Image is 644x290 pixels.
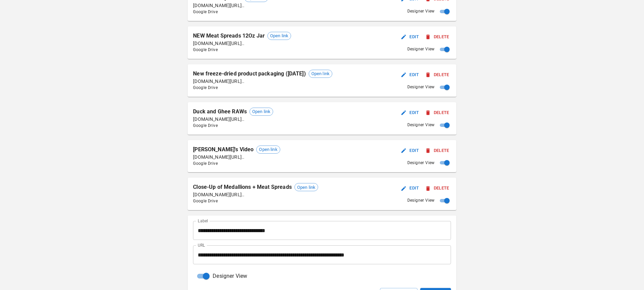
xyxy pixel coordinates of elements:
[193,78,332,85] p: [DOMAIN_NAME][URL]..
[268,32,291,39] span: Open link
[267,32,291,40] div: Open link
[198,218,208,224] label: Label
[257,146,280,153] span: Open link
[193,183,292,191] p: Close-Up of Medallions + Meat Spreads
[193,40,291,47] p: [DOMAIN_NAME][URL]..
[294,183,318,191] div: Open link
[407,197,435,204] span: Designer View
[193,191,318,198] p: [DOMAIN_NAME][URL]..
[424,108,451,118] button: Delete
[407,160,435,166] span: Designer View
[407,8,435,15] span: Designer View
[424,70,451,80] button: Delete
[193,2,268,9] p: [DOMAIN_NAME][URL]..
[407,122,435,129] span: Designer View
[193,9,268,16] span: Google Drive
[198,242,205,248] label: URL
[193,198,318,205] span: Google Drive
[400,183,421,194] button: Edit
[193,154,280,160] p: [DOMAIN_NAME][URL]..
[193,85,332,91] span: Google Drive
[249,108,273,116] div: Open link
[193,32,265,40] p: NEW Meat Spreads 12Oz Jar
[400,32,421,42] button: Edit
[213,272,247,280] span: Designer View
[193,146,254,154] p: [PERSON_NAME]'s Video
[193,108,247,116] p: Duck and Ghee RAWs
[193,116,273,122] p: [DOMAIN_NAME][URL]..
[250,108,273,115] span: Open link
[193,47,291,53] span: Google Drive
[309,70,332,77] span: Open link
[424,183,451,194] button: Delete
[295,184,318,191] span: Open link
[407,84,435,91] span: Designer View
[193,122,273,129] span: Google Drive
[424,32,451,42] button: Delete
[309,70,332,78] div: Open link
[400,70,421,80] button: Edit
[193,70,306,78] p: New freeze-dried product packaging ([DATE])
[424,146,451,156] button: Delete
[407,46,435,53] span: Designer View
[256,146,280,154] div: Open link
[193,160,280,167] span: Google Drive
[400,146,421,156] button: Edit
[400,108,421,118] button: Edit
